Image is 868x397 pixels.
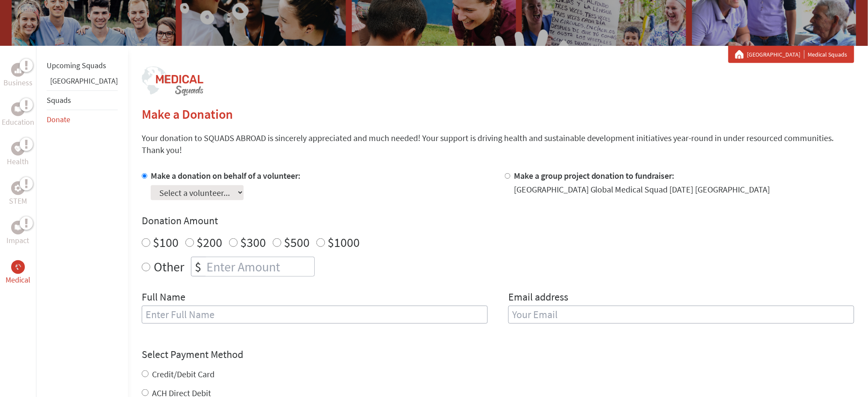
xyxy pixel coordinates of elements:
[15,185,21,192] img: STEM
[514,170,675,181] label: Make a group project donation to fundraiser:
[11,260,25,274] div: Medical
[7,235,30,247] p: Impact
[152,369,215,379] label: Credit/Debit Card
[15,66,21,73] img: Business
[747,50,805,59] a: [GEOGRAPHIC_DATA]
[7,156,29,168] p: Health
[11,221,25,235] div: Impact
[154,257,184,277] label: Other
[735,50,847,59] div: Medical Squads
[11,142,25,156] div: Health
[7,142,29,168] a: HealthHealth
[7,221,30,247] a: ImpactImpact
[2,102,34,128] a: EducationEducation
[47,110,118,129] li: Donate
[11,63,25,77] div: Business
[508,290,568,306] label: Email address
[47,75,118,90] li: Greece
[240,234,266,250] label: $300
[6,274,30,286] p: Medical
[508,306,854,324] input: Your Email
[205,257,314,276] input: Enter Amount
[197,234,222,250] label: $200
[47,56,118,75] li: Upcoming Squads
[47,95,71,105] a: Squads
[47,90,118,110] li: Squads
[142,214,854,228] h4: Donation Amount
[142,66,203,96] img: logo-medical-squads.png
[9,195,27,207] p: STEM
[151,170,301,181] label: Make a donation on behalf of a volunteer:
[142,106,854,122] h2: Make a Donation
[3,63,33,89] a: BusinessBusiness
[6,260,30,286] a: MedicalMedical
[191,257,205,276] div: $
[15,146,21,151] img: Health
[15,106,21,112] img: Education
[142,306,488,324] input: Enter Full Name
[11,102,25,116] div: Education
[328,234,360,250] label: $1000
[2,116,34,128] p: Education
[142,132,854,156] p: Your donation to SQUADS ABROAD is sincerely appreciated and much needed! Your support is driving ...
[11,181,25,195] div: STEM
[15,225,21,231] img: Impact
[142,348,854,361] h4: Select Payment Method
[50,76,118,86] a: [GEOGRAPHIC_DATA]
[3,77,33,89] p: Business
[284,234,310,250] label: $500
[142,290,185,306] label: Full Name
[47,60,106,70] a: Upcoming Squads
[514,183,770,195] div: [GEOGRAPHIC_DATA] Global Medical Squad [DATE] [GEOGRAPHIC_DATA]
[153,234,179,250] label: $100
[15,264,21,271] img: Medical
[9,181,27,207] a: STEMSTEM
[47,114,70,124] a: Donate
